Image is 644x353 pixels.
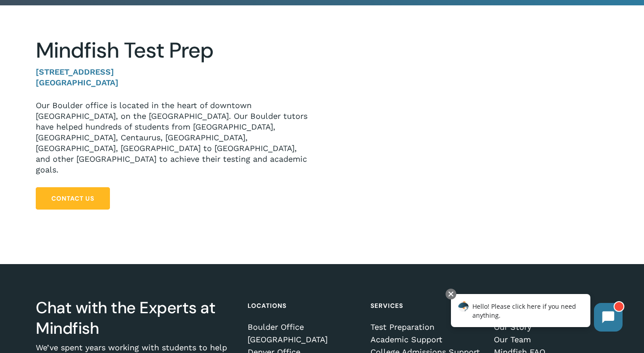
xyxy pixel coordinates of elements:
[36,187,110,210] a: Contact Us
[51,194,94,203] span: Contact Us
[36,38,308,63] h2: Mindfish Test Prep
[36,78,118,87] strong: [GEOGRAPHIC_DATA]
[370,298,482,314] h4: Services
[36,100,308,175] p: Our Boulder office is located in the heart of downtown [GEOGRAPHIC_DATA], on the [GEOGRAPHIC_DATA...
[248,298,359,314] h4: Locations
[36,67,114,76] strong: [STREET_ADDRESS]
[248,323,359,332] a: Boulder Office
[370,323,482,332] a: Test Preparation
[442,287,631,340] iframe: Chatbot
[370,335,482,344] a: Academic Support
[248,335,359,344] a: [GEOGRAPHIC_DATA]
[36,298,236,339] h3: Chat with the Experts at Mindfish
